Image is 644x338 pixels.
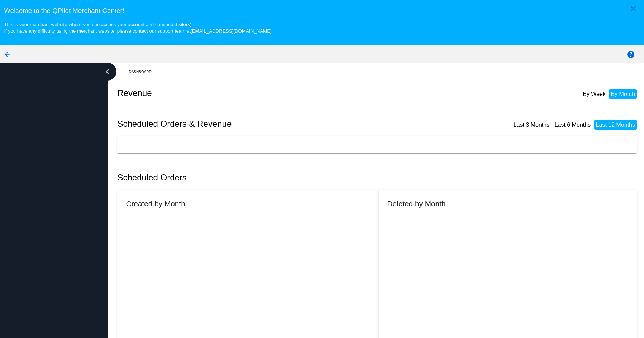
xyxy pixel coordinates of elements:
h3: Welcome to the QPilot Merchant Center! [4,7,640,15]
mat-icon: arrow_back [3,50,11,59]
mat-icon: close [629,4,638,13]
li: By Week [581,89,607,99]
li: By Month [609,89,637,99]
a: [EMAIL_ADDRESS][DOMAIN_NAME] [191,28,272,34]
h2: Created by Month [126,199,185,208]
a: Last 12 Months [596,122,635,128]
h2: Revenue [117,88,378,98]
mat-icon: help [626,50,635,59]
a: Last 6 Months [555,122,591,128]
small: This is your merchant website where you can access your account and connected site(s). If you hav... [4,22,271,34]
a: Last 3 Months [514,122,550,128]
i: chevron_left [102,66,113,77]
a: Dashboard [129,66,158,77]
h2: Deleted by Month [387,199,446,208]
h2: Scheduled Orders & Revenue [117,119,378,129]
h2: Scheduled Orders [117,173,378,183]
